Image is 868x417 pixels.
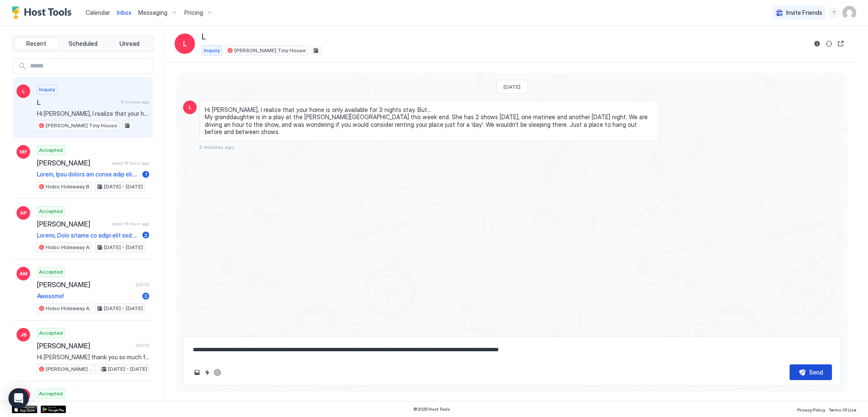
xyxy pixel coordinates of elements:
[212,367,223,378] button: ChatGPT Auto Reply
[39,86,55,93] span: Inquiry
[27,59,153,73] input: Input Field
[112,221,149,227] span: about 19 hours ago
[138,9,167,17] span: Messaging
[104,243,143,251] span: [DATE] - [DATE]
[136,343,149,348] span: [DATE]
[199,144,234,150] span: 5 minutes ago
[46,365,94,373] span: [PERSON_NAME] Tiny House
[37,171,139,178] span: Lorem, Ipsu dolors am conse adip eli sedd eiu temp inci utlaboreetd magna aliq enim. Adm ven quis...
[786,9,822,17] span: Invite Friends
[797,405,825,414] a: Privacy Policy
[39,146,63,154] span: Accepted
[86,9,110,16] span: Calendar
[37,98,117,106] span: L
[39,207,63,215] span: Accepted
[12,406,37,413] a: App Store
[836,39,846,49] button: Open reservation
[26,40,46,48] span: Recent
[183,39,187,49] span: L
[12,36,154,52] div: tab-group
[107,38,152,50] button: Unread
[86,8,110,17] a: Calendar
[108,365,147,373] span: [DATE] - [DATE]
[112,160,149,166] span: about 19 hours ago
[37,292,139,300] span: Awesome!
[136,282,149,288] span: [DATE]
[184,9,203,17] span: Pricing
[120,40,139,48] span: Unread
[39,268,63,276] span: Accepted
[829,405,856,414] a: Terms Of Use
[46,183,89,190] span: Hobo Hideaway B
[790,364,832,380] button: Send
[46,305,89,312] span: Hobo Hideaway A
[69,40,97,48] span: Scheduled
[39,329,63,337] span: Accepted
[144,293,147,299] span: 3
[41,406,66,413] a: Google Play Store
[19,148,27,156] span: MF
[14,38,59,50] button: Recent
[843,6,856,20] div: User profile
[104,183,143,190] span: [DATE] - [DATE]
[829,407,856,412] span: Terms Of Use
[46,243,89,251] span: Hobo Hideaway A
[37,280,132,289] span: [PERSON_NAME]
[192,367,202,378] button: Upload image
[61,38,106,50] button: Scheduled
[37,232,139,239] span: Loremi, Dolo sitame co adipi elit sed doei tem inci utla etdoloremag aliqu enim admi. Ven qui nos...
[204,47,220,54] span: Inquiry
[20,209,27,217] span: AP
[413,406,450,412] span: © 2025 Host Tools
[39,390,63,397] span: Accepted
[809,368,823,377] div: Send
[205,106,654,136] span: Hi [PERSON_NAME], I realize that your home is only available for 3 nights stay. But… My granddaug...
[19,270,28,277] span: AM
[12,6,75,19] a: Host Tools Logo
[189,104,192,111] span: L
[234,47,306,54] span: [PERSON_NAME] Tiny House
[46,122,117,129] span: [PERSON_NAME] Tiny House
[37,341,132,350] span: [PERSON_NAME]
[202,32,206,42] span: L
[202,367,212,378] button: Quick reply
[797,407,825,412] span: Privacy Policy
[117,9,131,16] span: Inbox
[37,353,149,361] span: Hi [PERSON_NAME] thank you so much for letting us stay can’t wait to see the view
[121,99,149,105] span: 5 minutes ago
[504,84,520,90] span: [DATE]
[144,232,147,238] span: 2
[812,39,822,49] button: Reservation information
[117,8,131,17] a: Inbox
[37,110,149,118] span: Hi [PERSON_NAME], I realize that your home is only available for 3 nights stay. But… My granddaug...
[22,87,25,95] span: L
[829,8,839,18] div: menu
[37,220,108,228] span: [PERSON_NAME]
[104,305,143,312] span: [DATE] - [DATE]
[8,388,29,409] div: Open Intercom Messenger
[37,159,108,167] span: [PERSON_NAME]
[20,331,27,339] span: JB
[824,39,834,49] button: Sync reservation
[145,171,147,177] span: 1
